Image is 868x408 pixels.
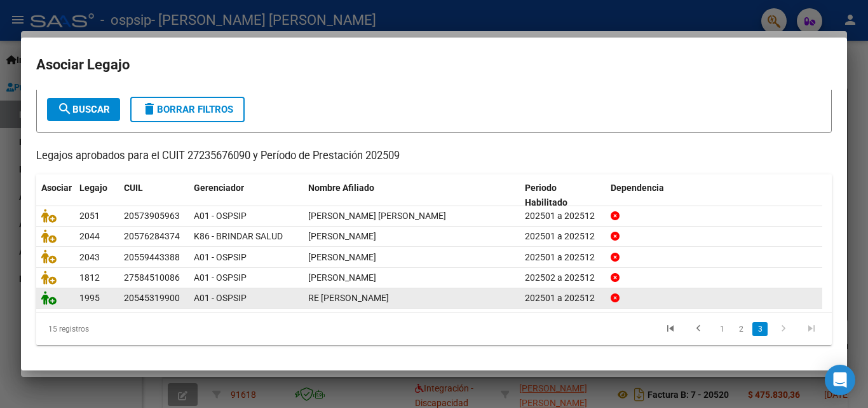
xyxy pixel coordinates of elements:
span: Gerenciador [194,183,244,193]
a: 3 [752,322,768,336]
div: 202501 a 202512 [525,209,600,223]
div: 20545319900 [124,291,180,306]
button: Borrar Filtros [130,97,245,122]
span: FLORES MOLINA ISAIAS NICOLAS [308,211,446,221]
a: 2 [733,322,749,336]
div: 202501 a 202512 [525,291,600,306]
datatable-header-cell: Periodo Habilitado [520,174,606,216]
span: Borrar Filtros [142,104,233,115]
span: K86 - BRINDAR SALUD [194,231,283,241]
datatable-header-cell: Asociar [36,174,74,216]
div: 20576284374 [124,229,180,244]
div: 20559443388 [124,250,180,265]
span: A01 - OSPSIP [194,211,247,221]
button: Buscar [47,98,120,121]
span: AMAYA JULIETA AMELIE [308,272,376,283]
span: Nombre Afiliado [308,183,374,193]
span: A01 - OSPSIP [194,293,247,303]
div: Open Intercom Messenger [825,365,855,395]
a: go to next page [771,322,796,336]
datatable-header-cell: Gerenciador [189,174,303,216]
a: go to last page [799,322,824,336]
span: 2051 [79,211,100,221]
a: go to previous page [686,322,710,336]
span: A01 - OSPSIP [194,272,247,283]
span: 2044 [79,231,100,241]
span: ARIAS LUCIANO BENJAMIN [308,231,376,241]
span: 1812 [79,272,100,283]
h2: Asociar Legajo [36,53,832,77]
div: 27584510086 [124,271,180,285]
div: 202501 a 202512 [525,250,600,265]
span: 2043 [79,252,100,262]
span: Buscar [57,104,110,115]
li: page 3 [750,318,770,340]
span: 1995 [79,293,100,303]
li: page 1 [712,318,731,340]
li: page 2 [731,318,750,340]
span: Asociar [41,183,72,193]
span: CUIL [124,183,143,193]
datatable-header-cell: Dependencia [606,174,822,216]
span: Legajo [79,183,107,193]
mat-icon: delete [142,101,157,116]
mat-icon: search [57,101,72,116]
datatable-header-cell: Legajo [74,174,119,216]
span: ALTAMIRANO GAEL [308,252,376,262]
div: 202502 a 202512 [525,271,600,285]
p: Legajos aprobados para el CUIT 27235676090 y Período de Prestación 202509 [36,148,832,164]
a: go to first page [658,322,682,336]
datatable-header-cell: Nombre Afiliado [303,174,520,216]
div: 15 registros [36,313,193,345]
span: Dependencia [611,183,664,193]
a: 1 [714,322,729,336]
span: A01 - OSPSIP [194,252,247,262]
div: 20573905963 [124,209,180,223]
span: Periodo Habilitado [525,183,567,208]
div: 202501 a 202512 [525,229,600,244]
span: RE GUANES MILO SALVADOR [308,293,389,303]
datatable-header-cell: CUIL [119,174,189,216]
